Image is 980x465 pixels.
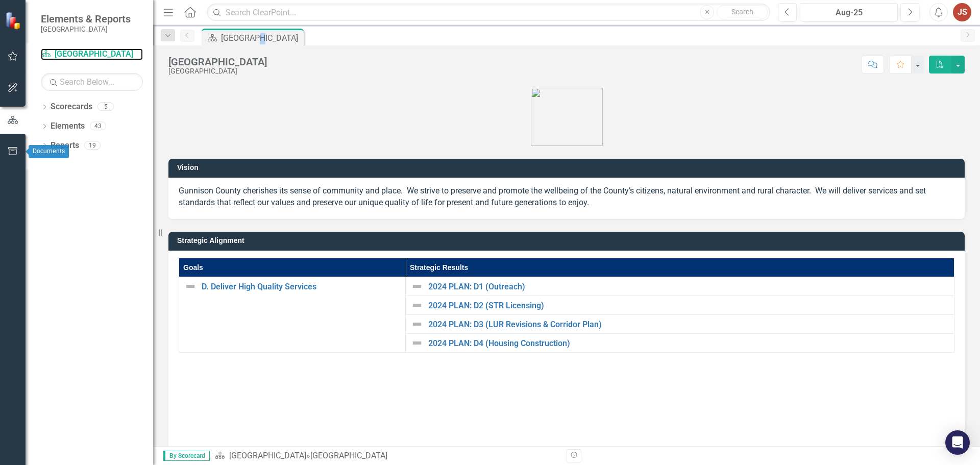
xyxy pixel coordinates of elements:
[717,5,768,19] button: Search
[179,185,954,209] p: Gunnison County cherishes its sense of community and place. We strive to preserve and promote the...
[310,451,387,460] div: [GEOGRAPHIC_DATA]
[202,282,400,291] a: D. Deliver High Quality Services
[731,8,753,16] span: Search
[90,122,106,131] div: 43
[84,141,101,150] div: 19
[411,337,423,349] img: Not Defined
[428,339,949,348] a: 2024 PLAN: D4 (Housing Construction)
[428,320,949,329] a: 2024 PLAN: D3 (LUR Revisions & Corridor Plan)
[184,280,197,292] img: Not Defined
[207,4,770,21] input: Search ClearPoint...
[168,67,267,75] div: [GEOGRAPHIC_DATA]
[953,3,971,21] button: JS
[51,101,92,113] a: Scorecards
[177,164,960,172] h3: Vision
[945,430,970,455] div: Open Intercom Messenger
[163,451,210,461] span: By Scorecard
[41,25,131,33] small: [GEOGRAPHIC_DATA]
[177,237,960,244] h3: Strategic Alignment
[168,56,267,67] div: [GEOGRAPHIC_DATA]
[428,282,949,291] a: 2024 PLAN: D1 (Outreach)
[803,7,894,19] div: Aug-25
[41,73,143,91] input: Search Below...
[51,120,85,132] a: Elements
[411,299,423,311] img: Not Defined
[531,88,603,146] img: Gunnison%20Co%20Logo%20E-small.png
[97,103,114,111] div: 5
[5,12,23,30] img: ClearPoint Strategy
[41,13,131,25] span: Elements & Reports
[411,318,423,330] img: Not Defined
[221,32,301,44] div: [GEOGRAPHIC_DATA]
[800,3,898,21] button: Aug-25
[215,450,559,462] div: »
[41,48,143,60] a: [GEOGRAPHIC_DATA]
[428,301,949,310] a: 2024 PLAN: D2 (STR Licensing)
[51,140,79,152] a: Reports
[411,280,423,292] img: Not Defined
[29,145,69,158] div: Documents
[229,451,306,460] a: [GEOGRAPHIC_DATA]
